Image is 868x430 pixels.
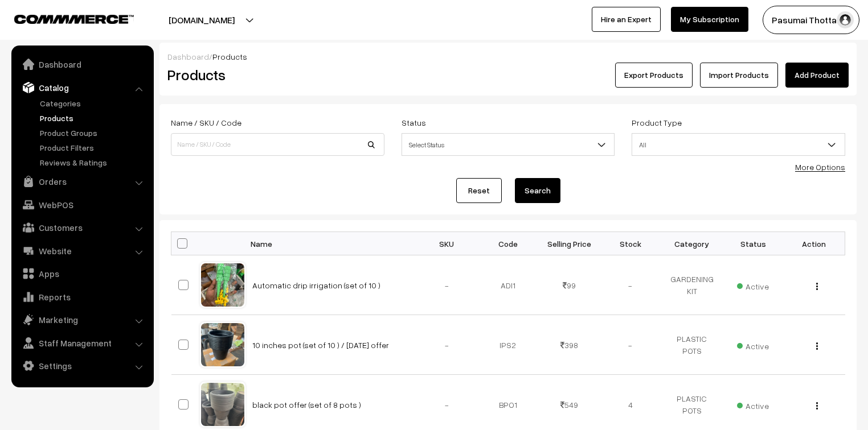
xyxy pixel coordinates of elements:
th: Code [477,232,539,255]
label: Product Type [632,117,682,129]
td: GARDENING KIT [661,255,723,315]
th: Stock [600,232,661,255]
a: Customers [14,217,150,238]
img: COMMMERCE [14,15,134,23]
span: Active [737,337,769,352]
a: Product Filters [37,142,150,154]
a: Reviews & Ratings [37,156,150,168]
td: PLASTIC POTS [661,315,723,375]
th: Category [661,232,723,255]
button: Pasumai Thotta… [763,6,859,34]
a: Import Products [700,63,778,88]
a: My Subscription [671,7,748,32]
img: Menu [816,342,818,350]
label: Name / SKU / Code [171,117,241,129]
span: All [632,135,845,155]
th: Selling Price [539,232,600,255]
a: Staff Management [14,333,150,353]
a: 10 inches pot (set of 10 ) / [DATE] offer [252,340,389,350]
td: IPS2 [477,315,539,375]
span: Products [212,52,247,61]
a: Apps [14,263,150,284]
a: Marketing [14,309,150,330]
a: Categories [37,97,150,109]
div: / [167,51,849,63]
img: Menu [816,283,818,290]
span: All [632,133,845,156]
td: - [600,255,661,315]
td: - [416,255,478,315]
button: Search [515,178,560,203]
img: user [837,11,854,28]
a: Catalog [14,77,150,98]
span: Active [737,397,769,412]
a: black pot offer (set of 8 pots ) [252,400,361,410]
a: Orders [14,171,150,192]
input: Name / SKU / Code [171,133,384,156]
th: Status [722,232,784,255]
a: Website [14,241,150,261]
img: Menu [816,402,818,410]
span: Select Status [402,135,615,155]
td: - [416,315,478,375]
button: Export Products [615,63,693,88]
th: Action [784,232,845,255]
a: COMMMERCE [14,11,114,25]
h2: Products [167,66,383,84]
a: Reports [14,287,150,307]
td: 398 [539,315,600,375]
a: Products [37,112,150,124]
a: Dashboard [14,54,150,75]
a: WebPOS [14,195,150,215]
td: ADI1 [477,255,539,315]
a: Automatic drip irrigation (set of 10 ) [252,280,380,290]
label: Status [402,117,426,129]
td: - [600,315,661,375]
a: Reset [456,178,502,203]
a: Hire an Expert [592,7,661,32]
a: Dashboard [167,52,209,61]
a: More Options [795,162,845,172]
th: SKU [416,232,478,255]
span: Select Status [402,133,615,156]
a: Settings [14,355,150,376]
button: [DOMAIN_NAME] [129,6,275,34]
a: Add Product [785,63,849,88]
th: Name [245,232,416,255]
td: 99 [539,255,600,315]
a: Product Groups [37,127,150,139]
span: Active [737,278,769,292]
